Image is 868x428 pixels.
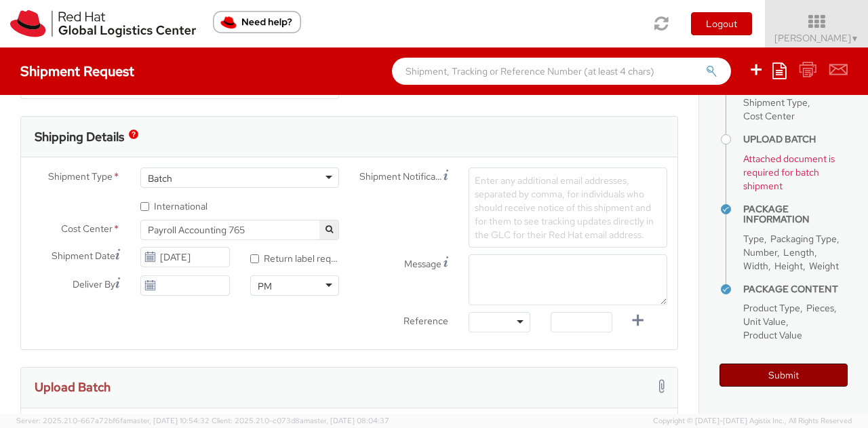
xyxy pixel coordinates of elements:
h4: Shipment Request [20,64,134,79]
span: Packaging Type [770,233,837,245]
span: Message [404,258,441,270]
span: Reference [403,315,448,327]
span: Shipment Type [48,170,113,185]
span: Payroll Accounting 765 [140,220,339,240]
h3: Upload Batch [35,381,111,394]
button: Need help? [213,11,301,33]
span: Deliver By [73,277,115,292]
h4: Package Content [743,284,848,294]
span: Type [743,233,764,245]
span: Payroll Accounting 765 [148,224,332,236]
h4: Package Information [743,204,848,225]
span: master, [DATE] 10:54:32 [127,416,210,425]
span: Cost Center [61,222,113,237]
span: Attached document is required for batch shipment [743,153,835,192]
input: Return label required [250,254,259,263]
input: Shipment, Tracking or Reference Number (at least 4 chars) [392,58,731,85]
span: Width [743,260,768,272]
span: Length [783,246,814,258]
span: Cost Center [743,110,795,122]
span: Shipment Date [52,249,115,263]
h4: Upload Batch [743,134,848,144]
div: PM [258,279,272,293]
span: Shipment Notification [359,170,443,184]
button: Submit [719,364,848,387]
label: Return label required [250,250,339,265]
span: Server: 2025.21.0-667a72bf6fa [16,416,210,425]
span: Client: 2025.21.0-c073d8a [212,416,389,425]
span: Enter any additional email addresses, separated by comma, for individuals who should receive noti... [475,174,654,241]
img: rh-logistics-00dfa346123c4ec078e1.svg [10,10,196,37]
label: International [140,197,210,213]
span: Product Value [743,329,802,341]
span: Copyright © [DATE]-[DATE] Agistix Inc., All Rights Reserved [653,416,852,427]
span: Number [743,246,777,258]
span: [PERSON_NAME] [774,32,859,44]
span: Shipment Type [743,96,808,109]
span: master, [DATE] 08:04:37 [304,416,389,425]
span: Product Type [743,302,800,314]
h3: Shipping Details [35,130,124,144]
span: ▼ [851,33,859,44]
span: Pieces [806,302,834,314]
span: Weight [809,260,839,272]
div: Batch [148,172,172,185]
button: Logout [691,12,752,35]
span: Unit Value [743,315,786,328]
input: International [140,202,149,211]
span: Height [774,260,803,272]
